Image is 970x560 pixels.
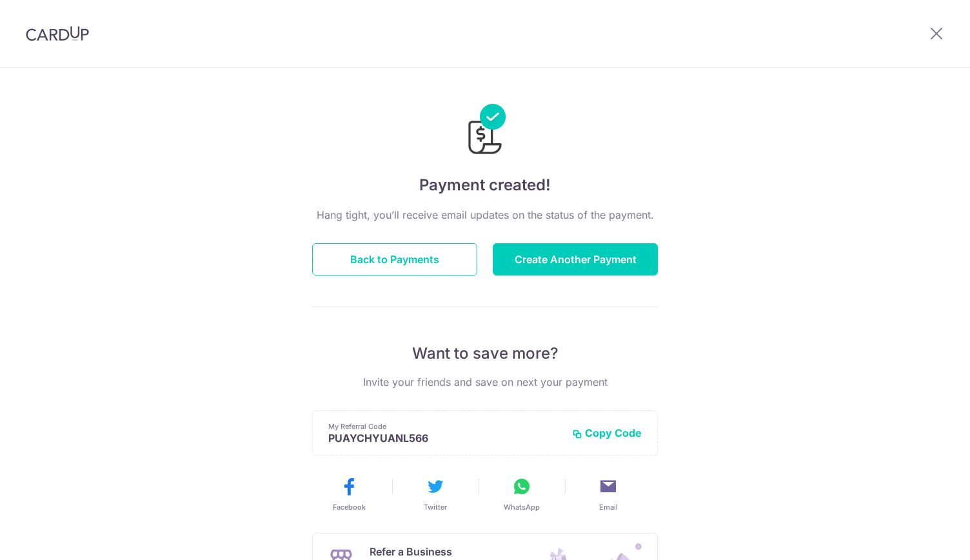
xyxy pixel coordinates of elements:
[484,476,560,512] button: WhatsApp
[370,544,511,559] p: Refer a Business
[333,502,366,512] span: Facebook
[570,476,646,512] button: Email
[397,476,473,512] button: Twitter
[26,26,89,41] img: CardUp
[312,243,477,275] button: Back to Payments
[328,421,562,432] p: My Referral Code
[599,502,618,512] span: Email
[312,207,658,223] p: Hang tight, you’ll receive email updates on the status of the payment.
[312,343,658,364] p: Want to save more?
[312,174,658,197] h4: Payment created!
[424,502,447,512] span: Twitter
[572,426,642,439] button: Copy Code
[493,243,658,275] button: Create Another Payment
[504,502,540,512] span: WhatsApp
[312,374,658,390] p: Invite your friends and save on next your payment
[464,104,506,158] img: Payments
[328,432,562,445] p: PUAYCHYUANL566
[311,476,387,512] button: Facebook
